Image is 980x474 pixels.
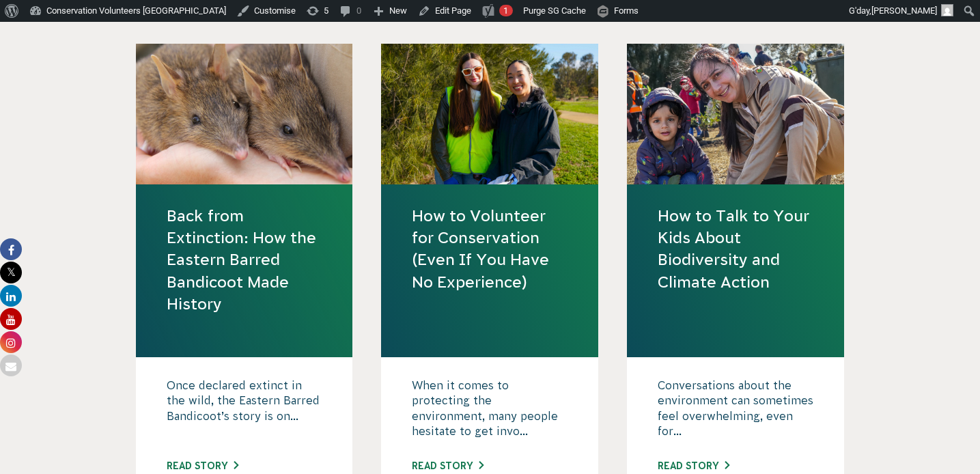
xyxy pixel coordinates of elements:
[167,460,238,471] a: Read story
[871,5,937,16] span: [PERSON_NAME]
[167,205,322,315] a: Back from Extinction: How the Eastern Barred Bandicoot Made History
[412,205,568,293] a: How to Volunteer for Conservation (Even If You Have No Experience)
[658,205,813,293] a: How to Talk to Your Kids About Biodiversity and Climate Action
[658,460,729,471] a: Read story
[658,378,813,446] p: Conversations about the environment can sometimes feel overwhelming, even for...
[167,378,322,446] p: Once declared extinct in the wild, the Eastern Barred Bandicoot’s story is on...
[412,460,484,471] a: Read story
[503,5,508,16] span: 1
[412,378,568,446] p: When it comes to protecting the environment, many people hesitate to get invo...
